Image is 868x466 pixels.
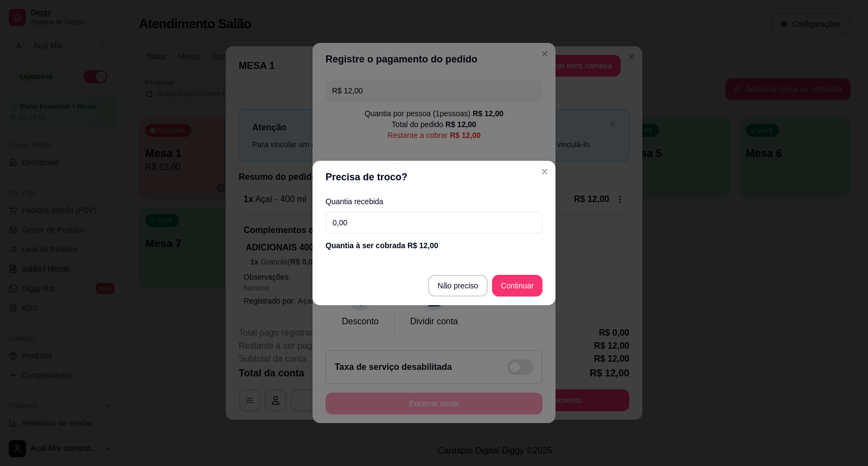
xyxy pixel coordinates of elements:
button: Close [536,163,553,180]
button: Não preciso [428,275,488,297]
div: Quantia à ser cobrada R$ 12,00 [325,240,542,251]
button: Continuar [492,275,542,297]
label: Quantia recebida [325,198,542,205]
header: Precisa de troco? [312,161,556,193]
